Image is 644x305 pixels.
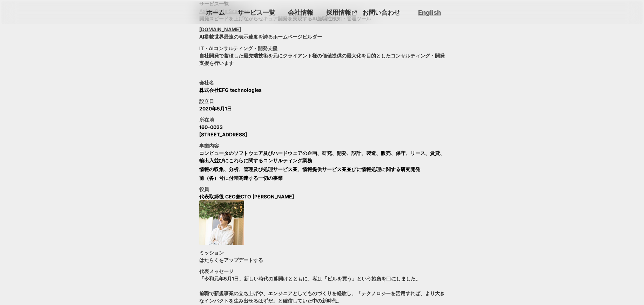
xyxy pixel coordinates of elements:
p: 株式会社EFG technologies [199,86,262,94]
h3: 設立日 [199,97,214,105]
h3: 所在地 [199,116,214,123]
h3: ミッション [199,249,224,256]
p: 自社開発で蓄積した最先端技術を元にクライアント様の価値提供の最大化を目的としたコンサルティング・開発支援を行います [199,52,445,67]
li: 前（各）号に付帯関連する一切の事業 [199,174,283,182]
li: 情報の収集、分析、管理及び処理サービス業、情報提供サービス業並びに情報処理に関する研究開発 [199,165,420,173]
p: 2020年5月1日 [199,105,232,112]
a: サービス一覧 [235,7,278,18]
p: 代表取締役 CEO兼CTO [PERSON_NAME] [199,193,294,200]
a: IT・AIコンサルティング・開発支援 [199,45,277,52]
p: はたらくをアップデートする [199,256,263,264]
a: お問い合わせ [360,7,403,18]
p: 採用情報 [323,7,352,18]
h3: 会社名 [199,79,214,86]
h3: 事業内容 [199,142,219,149]
a: ホーム [203,7,228,18]
li: コンピュータのソフトウェア及びハードウェアの企画、研究、開発、設計、製造、販売、保守、リース、賃貸、輸出入並びにこれらに関するコンサルティング業務 [199,149,445,164]
p: AI搭載世界最速の表示速度を誇るホームページビルダー [199,33,322,40]
a: 会社情報 [285,7,316,18]
h3: 代表メッセージ [199,267,234,275]
h3: 役員 [199,185,209,193]
p: 160-0023 [STREET_ADDRESS] [199,123,247,138]
a: English [418,8,441,17]
a: 採用情報 [323,7,360,18]
a: [DOMAIN_NAME] [199,26,241,33]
